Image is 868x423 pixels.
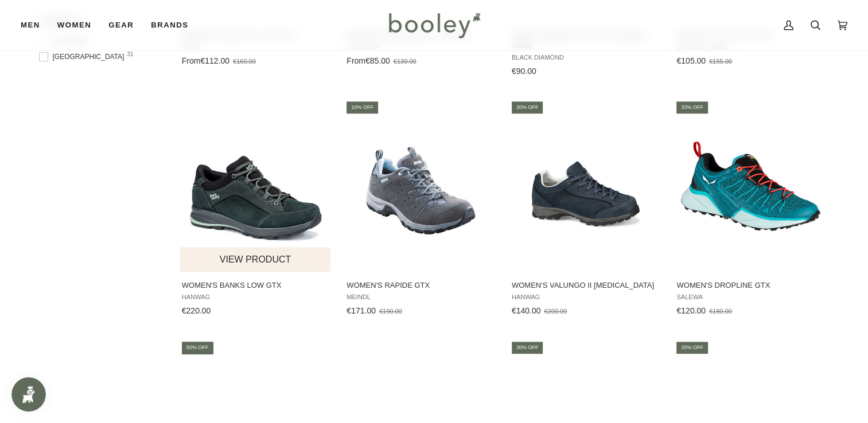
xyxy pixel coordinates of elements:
[151,19,188,31] span: Brands
[365,56,390,65] span: €85.00
[180,247,331,272] button: View product
[512,54,660,61] span: Black Diamond
[21,19,40,31] span: Men
[127,52,133,57] span: 31
[347,306,376,315] span: €171.00
[510,100,662,320] a: Women's Valungo II Bunion
[180,100,332,320] a: Women's Banks Low GTX
[347,280,495,291] span: Women's Rapide GTX
[676,280,825,291] span: Women's Dropline GTX
[544,308,567,315] span: €200.00
[182,342,213,354] div: 50% off
[676,306,706,315] span: €120.00
[345,100,497,320] a: Women's Rapide GTX
[108,19,134,31] span: Gear
[347,56,365,65] span: From
[676,101,708,113] div: 33% off
[379,308,402,315] span: €190.00
[233,58,256,65] span: €160.00
[512,66,536,76] span: €90.00
[182,306,211,315] span: €220.00
[512,293,660,301] span: Hanwag
[180,110,332,262] img: Hanwag Women's Banks Low GTX Petrol / Mint - Booley Galway
[676,342,708,354] div: 20% off
[394,58,417,65] span: €130.00
[345,110,497,262] img: Meindl Women's Rapide GTX Anthrazit / Azur - Booley Galway
[11,377,46,412] iframe: Button to open loyalty program pop-up
[676,56,706,65] span: €105.00
[200,56,229,65] span: €112.00
[182,56,201,65] span: From
[675,100,827,320] a: Women's Dropline GTX
[676,293,825,301] span: Salewa
[182,293,330,301] span: Hanwag
[709,58,732,65] span: €155.00
[347,101,378,113] div: 10% off
[709,308,732,315] span: €180.00
[57,19,91,31] span: Women
[347,293,495,301] span: Meindl
[512,306,541,315] span: €140.00
[182,280,330,291] span: Women's Banks Low GTX
[512,280,660,291] span: Women's Valungo II [MEDICAL_DATA]
[384,9,484,42] img: Booley
[39,52,128,62] span: [GEOGRAPHIC_DATA]
[512,101,543,113] div: 30% off
[675,110,827,262] img: Salewa Women's Dropline GTX Ocean / Canal Blue - Booley Galway
[512,342,543,354] div: 30% off
[510,110,662,262] img: Hanwag Women's Valungo II Bunion Navy - Booley Galway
